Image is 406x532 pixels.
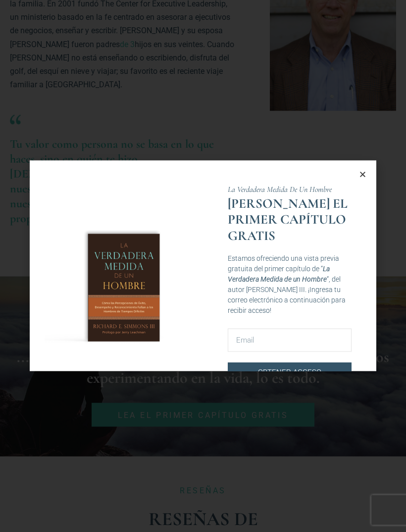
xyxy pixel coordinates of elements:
[228,329,352,352] input: Email
[228,196,352,244] h2: [PERSON_NAME] EL PRIMER CAPÍTULO GRATIS
[228,253,352,316] p: Estamos ofreciendo una vista previa gratuita del primer capítulo de “ “, del autor [PERSON_NAME] ...
[359,171,366,178] a: Close
[228,185,352,193] h2: La Verdadera Medida De Un Hombre
[258,366,321,378] span: Obtener acceso
[228,362,352,382] button: Obtener acceso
